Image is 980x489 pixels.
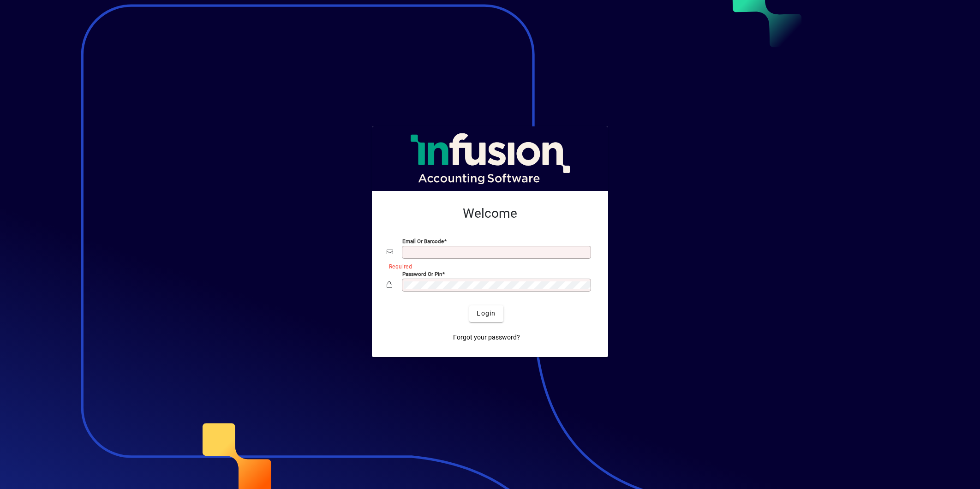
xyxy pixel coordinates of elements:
a: Forgot your password? [449,329,524,346]
h2: Welcome [387,206,593,221]
mat-label: Email or Barcode [402,238,444,244]
button: Login [469,305,503,322]
mat-error: Required [389,261,586,271]
span: Forgot your password? [453,333,520,342]
mat-label: Password or Pin [402,270,442,277]
span: Login [477,309,496,318]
